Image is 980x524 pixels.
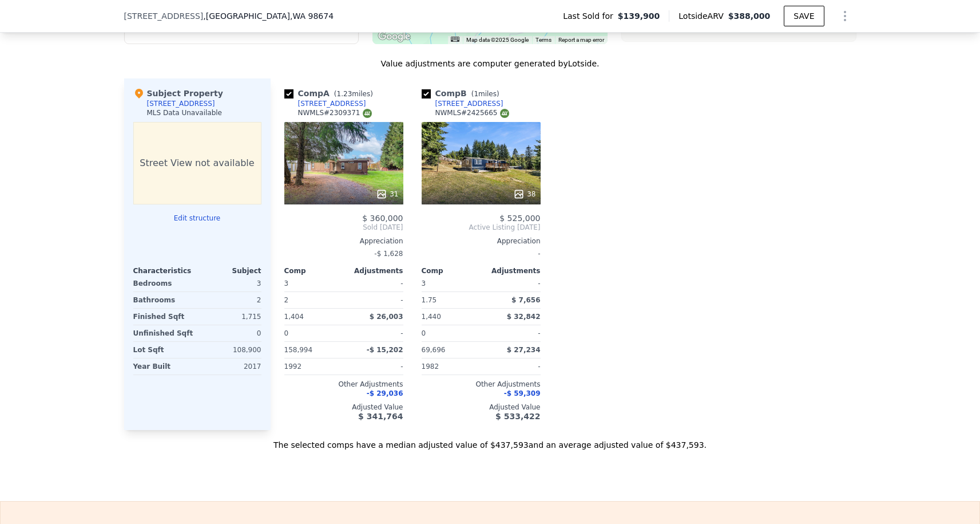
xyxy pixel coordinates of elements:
[504,389,541,397] span: -$ 59,309
[422,292,479,308] div: 1.75
[200,358,261,375] div: 2017
[124,10,204,22] span: [STREET_ADDRESS]
[466,37,529,43] span: Map data ©2025 Google
[133,88,223,99] div: Subject Property
[200,325,261,341] div: 0
[784,6,824,26] button: SAVE
[367,389,403,397] span: -$ 29,036
[422,279,426,287] span: 3
[483,358,541,375] div: -
[451,37,459,42] button: Keyboard shortcuts
[483,325,541,341] div: -
[370,313,403,321] span: $ 26,003
[133,122,261,204] div: Street View not available
[197,266,261,275] div: Subject
[422,237,541,246] div: Appreciation
[290,11,334,21] span: , WA 98674
[133,358,195,375] div: Year Built
[362,214,403,223] span: $ 360,000
[500,109,509,118] img: NWMLS Logo
[375,29,413,44] a: Open this area in Google Maps (opens a new window)
[346,292,403,308] div: -
[346,358,403,375] div: -
[284,313,304,321] span: 1,404
[435,99,503,108] div: [STREET_ADDRESS]
[284,237,403,246] div: Appreciation
[367,346,403,354] span: -$ 15,202
[376,188,398,200] div: 31
[618,10,660,22] span: $139,900
[422,246,541,262] div: -
[467,90,504,98] span: ( miles)
[133,342,195,358] div: Lot Sqft
[200,275,261,291] div: 3
[147,99,215,108] div: [STREET_ADDRESS]
[124,58,856,69] div: Value adjustments are computer generated by Lotside .
[495,412,540,421] span: $ 533,422
[679,10,728,22] span: Lotside ARV
[422,99,503,108] a: [STREET_ADDRESS]
[330,90,378,98] span: ( miles)
[481,266,541,275] div: Adjustments
[337,90,352,98] span: 1.23
[133,309,195,325] div: Finished Sqft
[284,266,344,275] div: Comp
[284,329,289,337] span: 0
[422,358,479,375] div: 1982
[203,10,334,22] span: , [GEOGRAPHIC_DATA]
[124,430,856,451] div: The selected comps have a median adjusted value of $437,593 and an average adjusted value of $437...
[284,292,342,308] div: 2
[298,108,372,118] div: NWMLS # 2309371
[284,403,403,412] div: Adjusted Value
[435,108,509,118] div: NWMLS # 2425665
[284,279,289,287] span: 3
[563,10,618,22] span: Last Sold for
[284,88,378,99] div: Comp A
[284,380,403,389] div: Other Adjustments
[474,90,478,98] span: 1
[284,99,366,108] a: [STREET_ADDRESS]
[147,108,223,117] div: MLS Data Unavailable
[834,5,856,27] button: Show Options
[200,292,261,308] div: 2
[284,346,313,354] span: 158,994
[344,266,403,275] div: Adjustments
[507,346,541,354] span: $ 27,234
[133,292,195,308] div: Bathrooms
[346,275,403,291] div: -
[422,266,481,275] div: Comp
[422,223,541,232] span: Active Listing [DATE]
[358,412,403,421] span: $ 341,764
[422,313,441,321] span: 1,440
[422,380,541,389] div: Other Adjustments
[375,29,413,44] img: Google
[133,266,197,275] div: Characteristics
[284,223,403,232] span: Sold [DATE]
[284,358,342,375] div: 1992
[483,275,541,291] div: -
[507,313,541,321] span: $ 32,842
[499,214,540,223] span: $ 525,000
[346,325,403,341] div: -
[422,346,446,354] span: 69,696
[558,37,604,43] a: Report a map error
[535,37,552,43] a: Terms (opens in new tab)
[133,325,195,341] div: Unfinished Sqft
[422,403,541,412] div: Adjusted Value
[511,296,540,304] span: $ 7,656
[728,11,771,21] span: $388,000
[133,214,261,223] button: Edit structure
[298,99,366,108] div: [STREET_ADDRESS]
[422,88,504,99] div: Comp B
[133,275,195,291] div: Bedrooms
[200,309,261,325] div: 1,715
[513,188,535,200] div: 38
[422,329,426,337] span: 0
[374,250,403,258] span: -$ 1,628
[200,342,261,358] div: 108,900
[363,109,372,118] img: NWMLS Logo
